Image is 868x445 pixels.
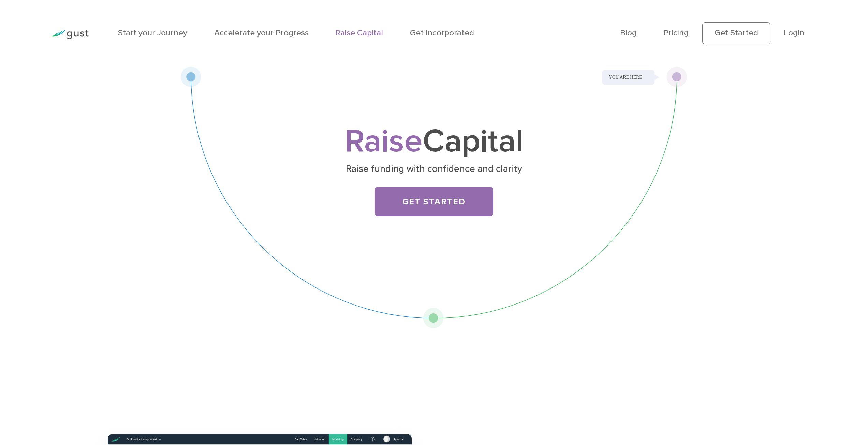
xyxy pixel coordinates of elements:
[252,127,616,156] h1: Capital
[620,28,637,38] a: Blog
[255,163,613,176] p: Raise funding with confidence and clarity
[784,28,804,38] a: Login
[375,187,493,217] a: Get Started
[410,28,474,38] a: Get Incorporated
[50,30,89,39] img: Gust Logo
[702,22,770,44] a: Get Started
[335,28,383,38] a: Raise Capital
[214,28,309,38] a: Accelerate your Progress
[118,28,187,38] a: Start your Journey
[663,28,689,38] a: Pricing
[344,122,423,161] span: Raise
